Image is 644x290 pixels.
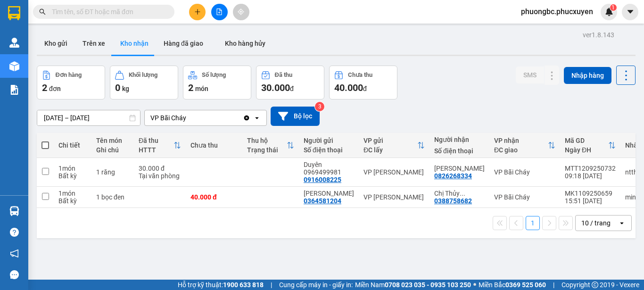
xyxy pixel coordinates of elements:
button: SMS [516,66,544,83]
button: caret-down [622,4,638,20]
th: Toggle SortBy [560,133,620,158]
div: ver 1.8.143 [583,30,614,40]
button: plus [189,4,206,20]
button: Đơn hàng2đơn [37,66,105,99]
input: Selected VP Bãi Cháy. [187,113,188,123]
svg: open [618,219,626,227]
div: Anh Sáng [434,165,485,172]
span: caret-down [626,8,635,16]
button: file-add [211,4,228,20]
div: HTTT [139,146,173,154]
div: ĐC giao [494,146,548,154]
th: Toggle SortBy [359,133,429,158]
div: Người nhận [434,136,485,143]
div: 0388758682 [434,197,472,205]
img: warehouse-icon [9,38,19,48]
button: Bộ lọc [271,107,320,126]
div: Số điện thoại [304,146,354,154]
strong: 1900 633 818 [223,281,264,289]
svg: Clear value [243,114,250,122]
button: Hàng đã giao [156,32,211,55]
div: Đơn hàng [56,72,82,78]
div: Đã thu [275,72,292,78]
div: VP Bãi Cháy [494,168,555,176]
button: aim [233,4,249,20]
div: Đã thu [139,137,173,144]
div: VP [PERSON_NAME] [363,193,425,201]
div: Chưa thu [348,72,372,78]
button: 1 [526,216,540,230]
span: 0 [115,82,120,93]
div: Duyên 0969499981 [304,161,354,176]
svg: open [253,114,261,122]
span: Kho hàng hủy [225,40,265,47]
button: Đã thu30.000đ [256,66,324,99]
span: question-circle [10,228,19,237]
div: Số lượng [202,72,226,78]
div: Tại văn phòng [139,172,181,180]
div: VP Bãi Cháy [494,193,555,201]
div: 15:51 [DATE] [565,197,616,205]
th: Toggle SortBy [242,133,299,158]
span: | [271,280,272,290]
img: logo-vxr [8,6,20,20]
div: Tên món [96,137,129,144]
span: message [10,270,19,279]
span: 1 [611,4,615,11]
img: warehouse-icon [9,206,19,216]
div: VP gửi [363,137,417,144]
div: VP Bãi Cháy [150,113,186,123]
div: Chị Thủy (khách nhận bãi cháy) [434,190,485,197]
th: Toggle SortBy [134,133,186,158]
div: Chi tiết [58,141,87,149]
span: copyright [592,282,598,288]
button: Số lượng2món [183,66,251,99]
span: 30.000 [261,82,290,93]
div: Trạng thái [247,146,287,154]
div: Khối lượng [129,72,157,78]
div: 1 răng [96,168,129,176]
img: solution-icon [9,85,19,95]
div: 09:18 [DATE] [565,172,616,180]
div: ĐC lấy [363,146,417,154]
div: Người gửi [304,137,354,144]
strong: 0369 525 060 [505,281,546,289]
span: kg [122,85,129,92]
div: MK1109250659 [565,190,616,197]
div: 10 / trang [581,218,611,228]
span: Miền Bắc [479,280,546,290]
span: đ [363,85,367,92]
input: Tìm tên, số ĐT hoặc mã đơn [52,7,163,17]
button: Trên xe [75,32,113,55]
span: 2 [42,82,47,93]
span: notification [10,249,19,258]
span: search [39,8,46,15]
div: 1 bọc đen [96,193,129,201]
span: ... [460,190,465,197]
span: đơn [49,85,61,92]
span: aim [238,8,244,15]
span: Hỗ trợ kỹ thuật: [178,280,264,290]
span: Miền Nam [355,280,471,290]
th: Toggle SortBy [489,133,560,158]
div: 1 món [58,165,87,172]
button: Chưa thu40.000đ [329,66,397,99]
button: Nhập hàng [564,67,611,84]
div: Mã GD [565,137,608,144]
div: VP nhận [494,137,548,144]
div: VP [PERSON_NAME] [363,168,425,176]
div: Ghi chú [96,146,129,154]
button: Khối lượng0kg [110,66,178,99]
div: Chưa thu [190,141,238,149]
strong: 0708 023 035 - 0935 103 250 [385,281,471,289]
div: 40.000 đ [190,193,238,201]
span: phuongbc.phucxuyen [513,6,601,17]
span: 40.000 [334,82,363,93]
span: 2 [188,82,193,93]
div: 0916008225 [304,176,341,183]
div: Thu hộ [247,137,287,144]
div: Số điện thoại [434,147,485,155]
div: Bất kỳ [58,172,87,180]
button: Kho gửi [37,32,75,55]
div: 0364581204 [304,197,341,205]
